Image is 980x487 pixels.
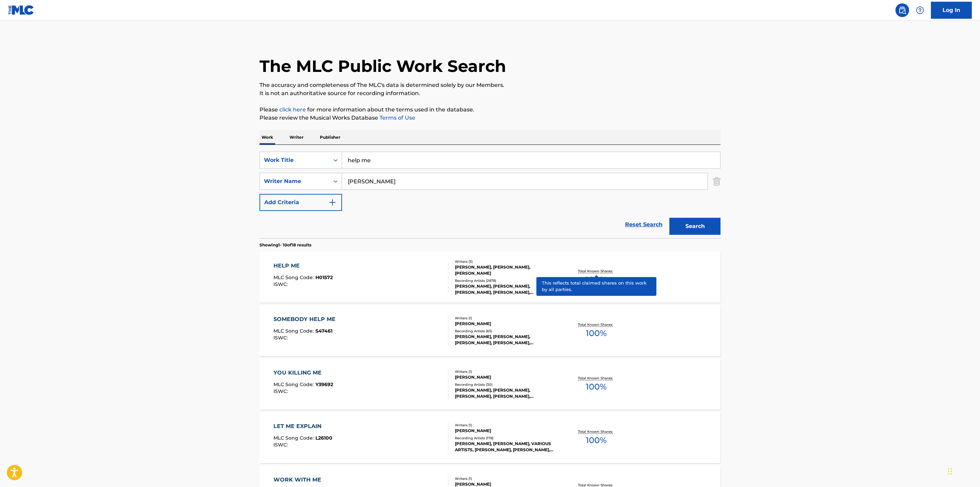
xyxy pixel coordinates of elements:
div: Writers ( 1 ) [455,476,558,481]
span: ISWC : [273,335,289,341]
div: [PERSON_NAME], [PERSON_NAME], [PERSON_NAME], [PERSON_NAME], [PERSON_NAME], [PERSON_NAME] [455,334,558,346]
div: Trascina [948,461,952,482]
span: MLC Song Code : [273,274,315,280]
span: ISWC : [273,281,289,287]
div: Help [913,3,927,17]
a: LET ME EXPLAINMLC Song Code:L26100ISWC:Writers (1)[PERSON_NAME]Recording Artists (178)[PERSON_NAM... [259,412,721,463]
div: [PERSON_NAME], [PERSON_NAME], VARIOUS ARTISTS, [PERSON_NAME], [PERSON_NAME], [PERSON_NAME], [PERS... [455,441,558,453]
div: HELP ME [273,262,333,270]
div: Widget chat [946,454,980,487]
a: click here [279,106,306,113]
div: Recording Artists ( 30 ) [455,382,558,387]
img: search [898,6,906,14]
div: WORK WITH ME [273,476,336,484]
a: YOU KILLING MEMLC Song Code:Y39692ISWC:Writers (1)[PERSON_NAME]Recording Artists (30)[PERSON_NAME... [259,359,721,410]
div: SOMEBODY HELP ME [273,315,339,323]
div: Writers ( 1 ) [455,423,558,428]
div: Writers ( 1 ) [455,369,558,374]
p: Please review the Musical Works Database [259,114,721,122]
span: ISWC : [273,442,289,448]
button: Add Criteria [259,194,342,211]
p: Total Known Shares: [578,269,614,274]
div: [PERSON_NAME] [455,321,558,327]
p: Total Known Shares: [578,429,614,434]
p: Total Known Shares: [578,376,614,381]
a: Reset Search [622,217,666,232]
img: MLC Logo [8,5,34,15]
div: [PERSON_NAME] [455,428,558,434]
h1: The MLC Public Work Search [259,56,506,76]
span: ISWC : [273,388,289,394]
p: Showing 1 - 10 of 18 results [259,242,311,248]
div: Writers ( 1 ) [455,316,558,321]
a: Log In [931,2,972,19]
span: H01572 [315,274,333,280]
p: Work [259,130,275,144]
p: Writer [287,130,306,144]
span: 100 % [586,381,607,393]
span: MLC Song Code : [273,381,315,387]
p: Total Known Shares: [578,322,614,327]
div: YOU KILLING ME [273,369,333,377]
a: Public Search [895,3,909,17]
button: Search [669,218,721,235]
div: [PERSON_NAME], [PERSON_NAME], [PERSON_NAME] [455,264,558,276]
span: 100 % [586,434,607,446]
span: MLC Song Code : [273,328,315,334]
form: Search Form [259,152,721,238]
div: Recording Artists ( 178 ) [455,436,558,441]
div: [PERSON_NAME] [455,374,558,380]
p: It is not an authoritative source for recording information. [259,89,721,97]
span: MLC Song Code : [273,435,315,441]
p: Please for more information about the terms used in the database. [259,106,721,114]
p: The accuracy and completeness of The MLC's data is determined solely by our Members. [259,81,721,89]
span: 100 % [586,274,607,286]
span: 100 % [586,327,607,339]
div: Work Title [264,156,325,164]
span: Y39692 [315,381,333,387]
img: help [916,6,924,14]
div: Recording Artists ( 2878 ) [455,278,558,283]
a: Terms of Use [378,115,415,121]
span: S47461 [315,328,332,334]
p: Publisher [318,130,342,144]
a: HELP MEMLC Song Code:H01572ISWC:Writers (3)[PERSON_NAME], [PERSON_NAME], [PERSON_NAME]Recording A... [259,252,721,303]
img: 9d2ae6d4665cec9f34b9.svg [328,198,337,207]
div: LET ME EXPLAIN [273,422,332,430]
div: [PERSON_NAME], [PERSON_NAME], [PERSON_NAME], [PERSON_NAME], [PERSON_NAME] [455,283,558,295]
a: SOMEBODY HELP MEMLC Song Code:S47461ISWC:Writers (1)[PERSON_NAME]Recording Artists (63)[PERSON_NA... [259,305,721,356]
div: Writers ( 3 ) [455,259,558,264]
img: Delete Criterion [713,173,721,190]
div: [PERSON_NAME], [PERSON_NAME], [PERSON_NAME], [PERSON_NAME], [PERSON_NAME], [PERSON_NAME] [455,387,558,399]
iframe: Chat Widget [946,454,980,487]
div: Recording Artists ( 63 ) [455,329,558,334]
div: Writer Name [264,177,325,185]
span: L26100 [315,435,332,441]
